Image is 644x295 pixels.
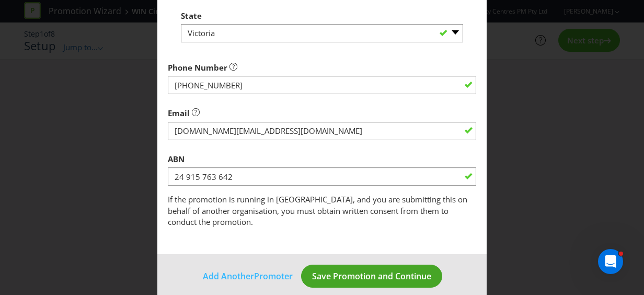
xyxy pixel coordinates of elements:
[202,269,293,283] button: Add AnotherPromoter
[203,270,254,282] span: Add Another
[181,10,202,21] span: State
[168,194,467,227] span: If the promotion is running in [GEOGRAPHIC_DATA], and you are submitting this on behalf of anothe...
[168,76,476,94] input: e.g. 03 1234 9876
[254,270,293,282] span: Promoter
[168,62,227,73] span: Phone Number
[301,265,442,288] button: Save Promotion and Continue
[598,249,623,274] iframe: Intercom live chat
[168,154,185,164] span: ABN
[168,108,190,118] span: Email
[312,270,431,282] span: Save Promotion and Continue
